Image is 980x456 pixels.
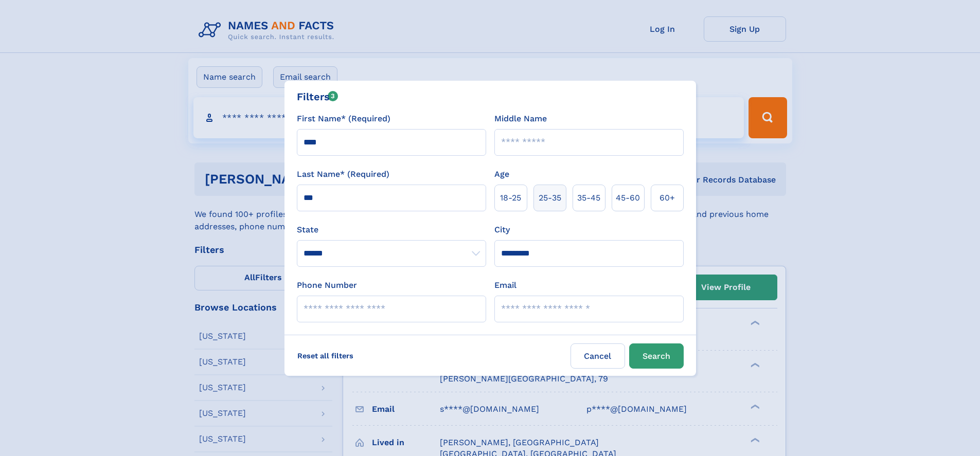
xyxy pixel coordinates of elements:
[297,89,338,104] div: Filters
[494,224,510,236] label: City
[297,168,389,180] label: Last Name* (Required)
[616,192,640,204] span: 45‑60
[539,192,561,204] span: 25‑35
[494,113,547,125] label: Middle Name
[500,192,521,204] span: 18‑25
[629,343,684,369] button: Search
[577,192,600,204] span: 35‑45
[571,343,625,369] label: Cancel
[297,279,357,291] label: Phone Number
[494,279,516,291] label: Email
[494,168,509,180] label: Age
[291,343,360,368] label: Reset all filters
[297,113,390,125] label: First Name* (Required)
[297,224,486,236] label: State
[660,192,675,204] span: 60+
